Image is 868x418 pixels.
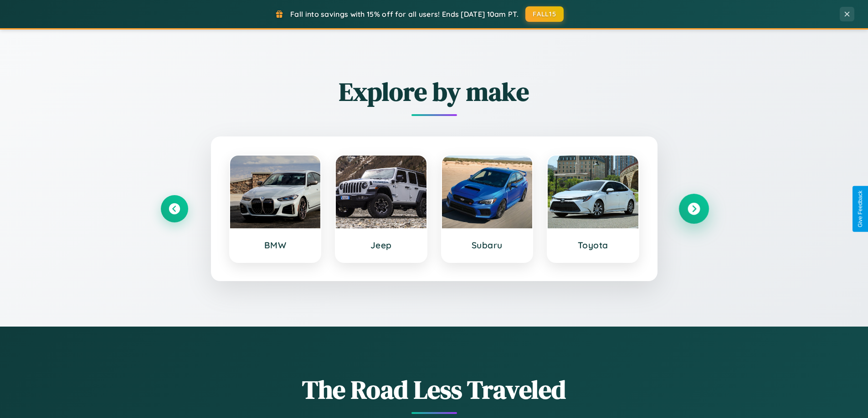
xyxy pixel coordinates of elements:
[290,10,519,19] span: Fall into savings with 15% off for all users! Ends [DATE] 10am PT.
[451,240,524,251] h3: Subaru
[239,240,312,251] h3: BMW
[557,240,629,251] h3: Toyota
[161,74,708,109] h2: Explore by make
[345,240,417,251] h3: Jeep
[857,191,863,227] div: Give Feedback
[161,372,708,407] h1: The Road Less Traveled
[525,6,564,22] button: FALL15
